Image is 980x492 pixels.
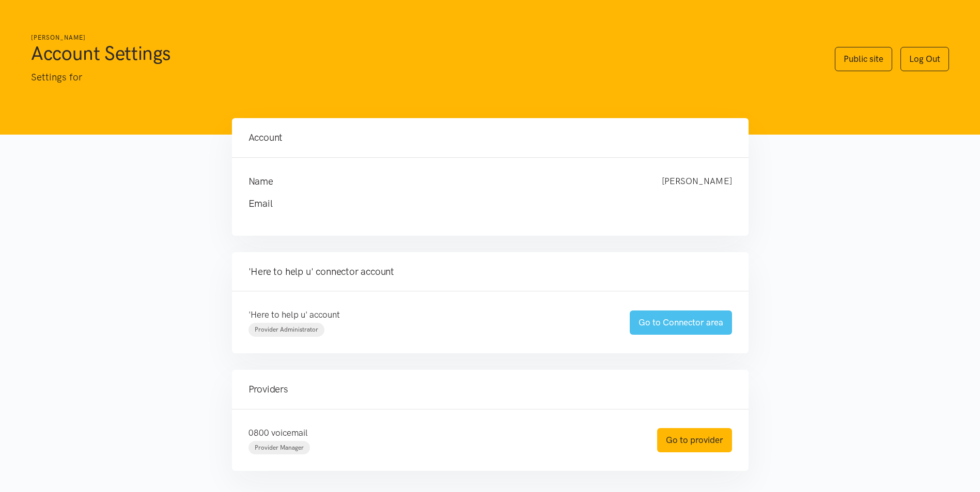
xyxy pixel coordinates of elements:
a: Public site [835,47,892,71]
p: 'Here to help u' account [248,308,609,322]
h4: Email [248,196,711,211]
a: Go to Connector area [630,310,732,335]
h4: 'Here to help u' connector account [248,265,732,279]
h1: Account Settings [31,41,814,65]
h6: [PERSON_NAME] [31,33,814,43]
h4: Account [248,130,732,145]
span: Provider Administrator [255,326,318,333]
a: Log Out [900,47,949,71]
a: Go to provider [657,428,732,452]
span: Provider Manager [255,444,304,451]
h4: Providers [248,382,732,397]
p: 0800 voicemail [248,426,636,440]
h4: Name [248,174,641,189]
p: Settings for [31,70,814,85]
div: [PERSON_NAME] [651,174,742,189]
